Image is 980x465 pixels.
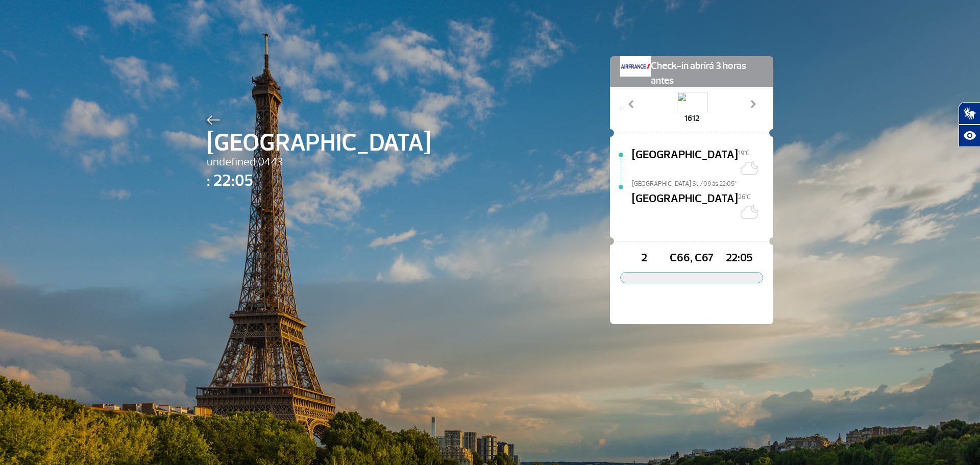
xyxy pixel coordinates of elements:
[738,202,758,222] img: Céu limpo
[668,250,715,267] span: C66, C67
[632,179,773,186] span: [GEOGRAPHIC_DATA] Su/09 às 22:05*
[959,125,980,147] button: Abrir recursos assistivos.
[632,146,738,179] span: [GEOGRAPHIC_DATA]
[620,103,621,113] span: :
[738,149,750,157] span: 19°C
[677,112,707,125] span: 1612
[738,158,758,178] img: Céu limpo
[207,125,431,161] span: [GEOGRAPHIC_DATA]
[959,102,980,125] button: Abrir tradutor de língua de sinais.
[207,154,431,171] span: undefined 0443
[716,250,763,267] span: 22:05
[620,250,668,267] span: 2
[738,193,751,201] span: 26°C
[651,56,763,88] span: Check-in abrirá 3 horas antes
[959,102,980,147] div: Plugin de acessibilidade da Hand Talk.
[207,168,431,193] span: : 22:05
[632,190,738,223] span: [GEOGRAPHIC_DATA]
